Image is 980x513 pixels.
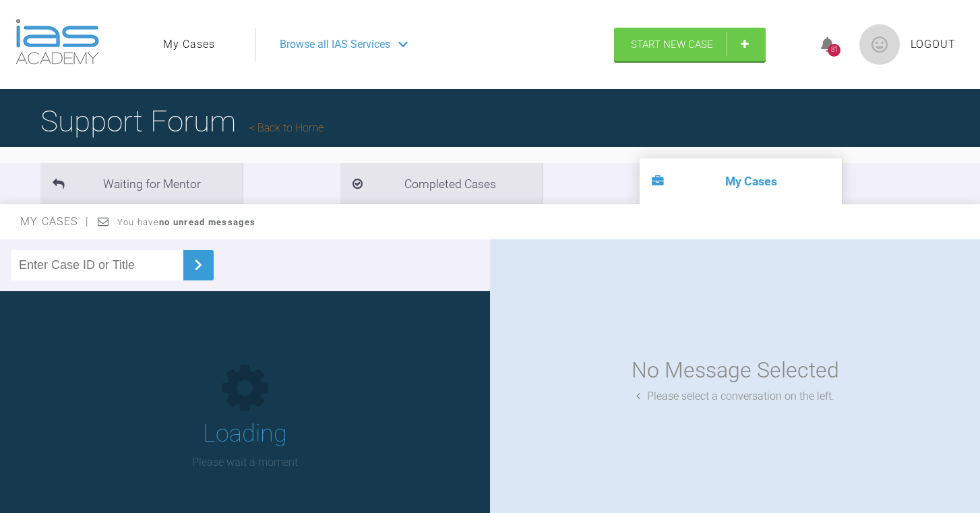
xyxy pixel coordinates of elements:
li: Completed Cases [340,163,543,204]
h1: Loading [203,415,287,454]
div: No Message Selected [632,353,839,388]
img: logo-light.3e3ef733.png [16,19,99,65]
h1: Support Forum [40,98,324,145]
li: Waiting for Mentor [40,163,243,204]
img: chevronRight.28bd32b0.svg [187,254,209,276]
span: You have [117,217,255,227]
a: Logout [911,36,956,53]
img: profile.png [859,24,900,65]
div: Please select a conversation on the left. [636,388,834,405]
span: My Cases [20,215,90,228]
a: Start New Case [614,28,766,61]
input: Enter Case ID or Title [11,250,183,280]
div: 81 [828,44,840,57]
span: Start New Case [631,38,713,51]
a: Back to Home [249,121,324,134]
a: My Cases [163,36,215,53]
li: My Cases [640,158,842,204]
strong: no unread messages [159,217,255,227]
span: Browse all IAS Services [280,36,390,53]
p: Please wait a moment [192,454,298,471]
